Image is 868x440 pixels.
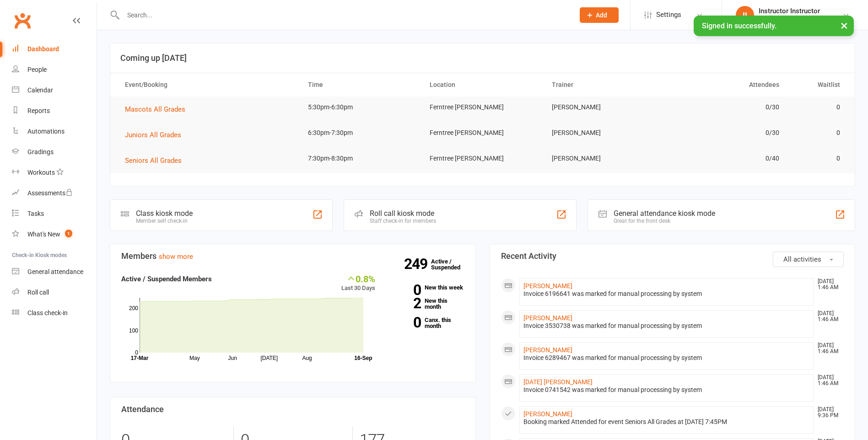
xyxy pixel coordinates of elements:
div: 0.8% [341,274,375,284]
strong: 0 [389,283,421,297]
div: Member self check-in [136,218,193,224]
td: Ferntree [PERSON_NAME] [421,97,543,118]
span: Seniors All Grades [125,156,182,165]
a: [PERSON_NAME] [523,410,572,418]
td: Ferntree [PERSON_NAME] [421,148,543,169]
a: 249Active / Suspended [431,252,471,277]
td: [PERSON_NAME] [544,122,665,144]
span: 1 [65,230,72,237]
div: What's New [27,231,60,238]
td: 0/30 [665,122,787,144]
strong: Active / Suspended Members [121,275,212,283]
td: 0 [787,97,848,118]
div: II [736,6,754,24]
th: Time [300,73,421,97]
strong: 0 [389,316,421,329]
div: Invoice 6196641 was marked for manual processing by system [523,290,810,298]
h3: Attendance [121,405,464,414]
a: Dashboard [12,39,97,59]
span: Settings [656,5,681,25]
a: General attendance kiosk mode [12,262,97,282]
a: Class kiosk mode [12,303,97,323]
div: Calendar [27,86,53,94]
span: Signed in successfully. [702,21,776,30]
a: What's New1 [12,224,97,245]
a: 0New this week [389,284,464,290]
th: Trainer [544,73,665,97]
span: All activities [783,255,821,263]
a: Gradings [12,142,97,162]
h3: Members [121,252,464,261]
div: Last 30 Days [341,274,375,293]
span: Juniors All Grades [125,131,181,139]
td: [PERSON_NAME] [544,97,665,118]
a: Tasks [12,204,97,224]
button: Add [580,7,619,23]
a: 2New this month [389,298,464,310]
div: Class kiosk mode [136,209,193,218]
button: Juniors All Grades [125,129,188,140]
div: Invoice 0741542 was marked for manual processing by system [523,386,810,394]
strong: 2 [389,296,421,310]
div: Automations [27,128,65,135]
strong: 249 [404,257,431,271]
div: Dashboard [27,45,59,53]
h3: Recent Activity [501,252,844,261]
th: Waitlist [787,73,848,97]
a: show more [159,252,193,261]
a: [PERSON_NAME] [523,314,572,322]
div: Great for the front desk [614,218,715,224]
time: [DATE] 1:46 AM [813,343,843,354]
a: [DATE] [PERSON_NAME] [523,378,593,386]
div: Class check-in [27,309,68,317]
td: 0 [787,122,848,144]
button: Mascots All Grades [125,104,192,115]
button: × [836,16,852,35]
td: 0 [787,148,848,169]
div: Gradings [27,148,54,156]
a: 0Canx. this month [389,317,464,329]
a: Reports [12,101,97,121]
button: Seniors All Grades [125,155,188,166]
div: Workouts [27,169,55,176]
button: All activities [773,252,844,267]
time: [DATE] 1:46 AM [813,279,843,290]
div: General attendance [27,268,83,275]
div: Golden Cobra Martial Arts Inc [759,15,842,23]
th: Location [421,73,543,97]
a: Roll call [12,282,97,303]
a: Calendar [12,80,97,101]
td: Ferntree [PERSON_NAME] [421,122,543,144]
a: Workouts [12,162,97,183]
th: Attendees [665,73,787,97]
div: Reports [27,107,50,114]
div: People [27,66,47,73]
a: Clubworx [11,9,34,32]
div: Instructor Instructor [759,7,842,15]
td: 0/30 [665,97,787,118]
time: [DATE] 1:46 AM [813,311,843,322]
time: [DATE] 9:36 PM [813,407,843,419]
div: Booking marked Attended for event Seniors All Grades at [DATE] 7:45PM [523,418,810,426]
span: Mascots All Grades [125,105,185,113]
input: Search... [120,9,568,21]
div: Invoice 3530738 was marked for manual processing by system [523,322,810,330]
th: Event/Booking [117,73,300,97]
a: [PERSON_NAME] [523,282,572,290]
span: Add [596,11,607,19]
a: [PERSON_NAME] [523,346,572,354]
a: Assessments [12,183,97,204]
a: People [12,59,97,80]
td: 0/40 [665,148,787,169]
time: [DATE] 1:46 AM [813,375,843,386]
td: 7:30pm-8:30pm [300,148,421,169]
div: General attendance kiosk mode [614,209,715,218]
div: Invoice 6289467 was marked for manual processing by system [523,354,810,362]
div: Roll call kiosk mode [370,209,436,218]
h3: Coming up [DATE] [120,54,845,63]
td: [PERSON_NAME] [544,148,665,169]
div: Roll call [27,289,49,296]
td: 6:30pm-7:30pm [300,122,421,144]
td: 5:30pm-6:30pm [300,97,421,118]
div: Staff check-in for members [370,218,436,224]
